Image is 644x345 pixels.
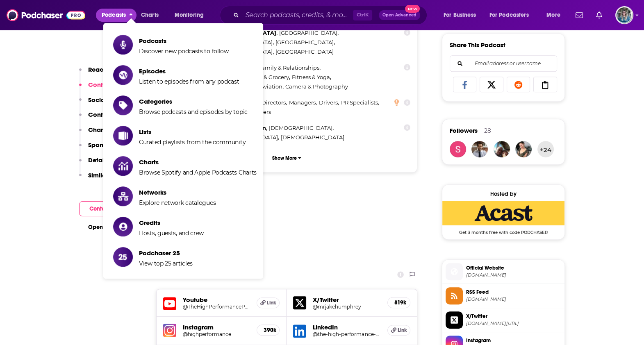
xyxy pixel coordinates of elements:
[515,141,532,157] img: Flossie22
[139,128,246,136] span: Lists
[183,323,250,331] h5: Instagram
[466,264,561,272] span: Official Website
[546,9,560,21] span: More
[615,6,633,24] button: Show profile menu
[88,81,112,89] p: Content
[102,9,126,21] span: Podcasts
[275,48,334,55] span: [GEOGRAPHIC_DATA]
[313,296,381,304] h5: X/Twitter
[275,39,334,45] span: [GEOGRAPHIC_DATA]
[88,224,134,231] a: Open Website
[615,6,633,24] img: User Profile
[450,55,557,72] div: Search followers
[379,10,420,20] button: Open AdvancedNew
[242,9,353,22] input: Search podcasts, credits, & more...
[88,141,115,149] p: Sponsors
[139,138,246,146] span: Curated playlists from the community
[267,300,276,306] span: Link
[275,38,335,47] span: ,
[79,171,108,186] button: Similar
[446,311,561,329] a: X/Twitter[DOMAIN_NAME][URL]
[341,98,379,107] span: ,
[163,324,176,337] img: iconImage
[313,331,381,337] a: @the-high-performance-podcast/
[442,201,564,225] img: Acast Deal: Get 3 months free with code PODCHASER
[442,201,564,234] a: Acast Deal: Get 3 months free with code PODCHASER
[292,74,330,80] span: Fitness & Yoga
[139,260,193,267] span: View top 25 articles
[289,98,317,107] span: ,
[88,96,107,104] p: Social
[484,127,491,134] div: 28
[228,6,435,25] div: Search podcasts, credits, & more...
[139,37,229,45] span: Podcasts
[279,28,339,38] span: ,
[79,201,143,216] button: Contact Podcast
[341,99,378,106] span: PR Specialists
[79,141,115,156] button: Sponsors
[279,30,337,36] span: [GEOGRAPHIC_DATA]
[438,9,486,22] button: open menu
[450,41,505,49] h3: Share This Podcast
[96,9,137,22] button: close menu
[139,98,248,105] span: Categories
[489,9,529,21] span: For Podcasters
[450,127,478,134] span: Followers
[79,66,143,81] button: Reach & Audience
[139,78,239,85] span: Listen to episodes from any podcast
[139,219,204,227] span: Credits
[285,83,348,90] span: Camera & Photography
[484,9,541,22] button: open menu
[442,225,564,235] span: Get 3 months free with code PODCHASER
[264,327,273,334] h5: 390k
[88,111,116,118] p: Contacts
[471,141,488,157] img: rosamichell600
[79,81,112,96] button: Content
[405,5,420,13] span: New
[466,337,561,344] span: Instagram
[533,77,557,92] a: Copy Link
[79,156,109,171] button: Details
[183,331,250,337] h5: @highperformance
[466,272,561,278] span: thehighperformancepodcast.com
[466,296,561,302] span: access.acast.com
[313,304,381,310] a: @mrjakehumphrey
[446,263,561,280] a: Official Website[DOMAIN_NAME]
[494,141,510,157] img: kathyhoney1959.kh
[382,13,416,17] span: Open Advanced
[289,99,316,106] span: Managers
[615,6,633,24] span: Logged in as EllaDavidson
[444,9,476,21] span: For Business
[79,126,108,141] button: Charts
[466,320,561,327] span: twitter.com/mrjakehumphrey
[450,141,466,157] img: Shona19921
[139,188,216,196] span: Networks
[269,125,332,131] span: [DEMOGRAPHIC_DATA]
[466,313,561,320] span: X/Twitter
[593,8,605,22] a: Show notifications dropdown
[353,10,372,20] span: Ctrl K
[88,171,108,179] p: Similar
[453,77,477,92] a: Share on Facebook
[319,99,338,106] span: Drivers
[88,156,109,164] p: Details
[541,9,571,22] button: open menu
[79,111,116,126] button: Contacts
[183,304,250,310] a: @TheHighPerformancePodcast
[387,325,410,336] a: Link
[446,287,561,304] a: RSS Feed[DOMAIN_NAME]
[139,229,204,237] span: Hosts, guests, and crew
[313,323,381,331] h5: LinkedIn
[572,8,586,22] a: Show notifications dropdown
[281,134,344,141] span: [DEMOGRAPHIC_DATA]
[139,67,239,75] span: Episodes
[139,48,229,55] span: Discover new podcasts to follow
[141,9,159,21] span: Charts
[480,77,503,92] a: Share on X/Twitter
[136,9,164,22] a: Charts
